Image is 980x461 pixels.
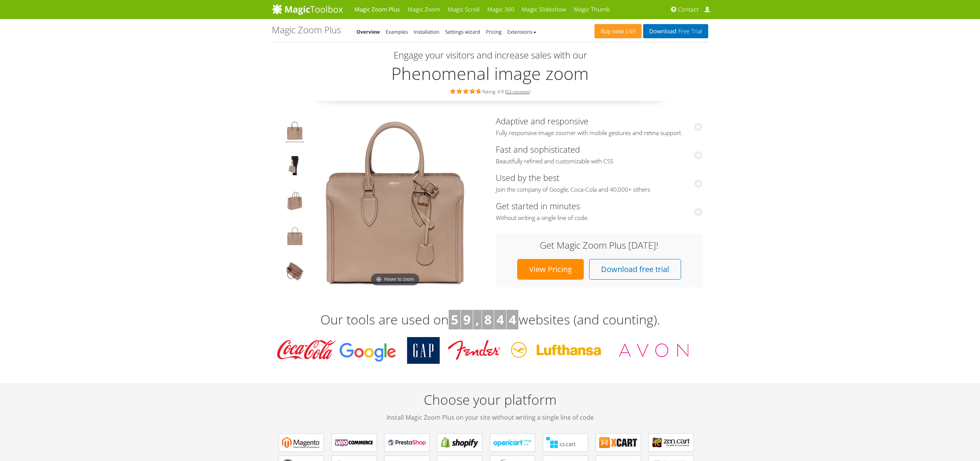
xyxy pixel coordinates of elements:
a: Magic Zoom Plus for X-Cart [596,433,641,452]
a: Settings wizard [445,28,480,35]
span: Free Trial [676,28,702,34]
span: £49 [624,28,635,34]
b: 4 [509,311,516,328]
span: Contact [678,6,699,13]
a: Magic Zoom Plus for OpenCart [490,433,535,452]
a: Extensions [507,28,536,35]
img: Magic Zoom Plus Demo [309,116,481,288]
b: Magic Zoom Plus for X-Cart [599,437,637,448]
img: JavaScript image zoom example [285,156,304,178]
a: Magic Zoom Plus DemoHover to zoom [309,116,481,288]
span: Install Magic Zoom Plus on your site without writing a single line of code [272,413,708,422]
a: Fast and sophisticatedBeautifully refined and customizable with CSS [496,143,702,165]
b: Magic Zoom Plus for WooCommerce [335,437,373,448]
a: Adaptive and responsiveFully responsive image zoomer with mobile gestures and retina support. [496,115,702,137]
img: MagicToolbox.com - Image tools for your website [272,3,343,15]
b: Magic Zoom Plus for Magento [282,437,320,448]
a: Buy now£49 [595,24,642,38]
b: Magic Zoom Plus for OpenCart [493,437,532,448]
b: , [475,311,479,328]
b: Magic Zoom Plus for Shopify [441,437,479,448]
div: Rating: 4.9 ( ) [272,87,708,95]
h1: Magic Zoom Plus [272,25,341,35]
a: Magic Zoom Plus for Shopify [437,433,482,452]
a: Overview [356,28,380,35]
img: Magic Toolbox Customers [272,337,697,364]
b: 9 [463,311,470,328]
b: 5 [451,311,458,328]
a: Magic Zoom Plus for Magento [279,433,324,452]
b: 8 [484,311,492,328]
a: Pricing [486,28,501,35]
a: Examples [386,28,408,35]
span: Without writing a single line of code. [496,214,702,222]
img: Hover image zoom example [285,226,304,248]
b: Magic Zoom Plus for Zen Cart [652,437,690,448]
a: Used by the bestJoin the company of Google, Coca-Cola and 40,000+ others [496,172,702,194]
a: Magic Zoom Plus for WooCommerce [332,433,377,452]
h3: Get Magic Zoom Plus [DATE]! [503,240,695,250]
a: Get started in minutesWithout writing a single line of code. [496,200,702,222]
span: Join the company of Google, Coca-Cola and 40,000+ others [496,186,702,194]
a: Installation [414,28,439,35]
img: Product image zoom example [285,121,304,142]
a: 63 reviews [506,88,529,95]
h2: Choose your platform [272,390,708,422]
span: Fully responsive image zoomer with mobile gestures and retina support. [496,129,702,137]
img: jQuery image zoom example [285,191,304,213]
b: Magic Zoom Plus for CS-Cart [546,437,585,448]
a: View Pricing [517,259,584,280]
h3: Engage your visitors and increase sales with our [274,50,706,60]
b: Magic Zoom Plus for PrestaShop [388,437,426,448]
a: Magic Zoom Plus for Zen Cart [648,433,694,452]
b: 4 [497,311,504,328]
h3: Our tools are used on websites (and counting). [272,310,708,330]
span: Beautifully refined and customizable with CSS [496,158,702,165]
h2: Phenomenal image zoom [272,64,708,83]
a: DownloadFree Trial [643,24,708,38]
a: Download free trial [589,259,681,280]
img: JavaScript zoom tool example [285,262,304,283]
a: Magic Zoom Plus for PrestaShop [384,433,430,452]
a: Magic Zoom Plus for CS-Cart [543,433,588,452]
